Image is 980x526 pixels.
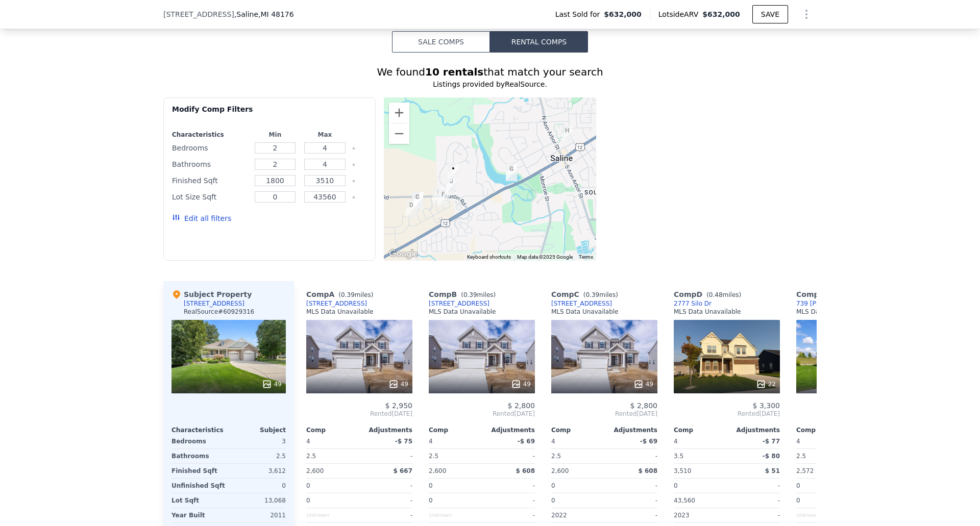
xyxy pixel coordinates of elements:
[796,449,847,463] div: 2.5
[674,482,678,489] span: 0
[231,479,286,493] div: 0
[484,493,535,508] div: -
[674,289,745,299] div: Comp D
[429,449,480,463] div: 2.5
[171,449,227,463] div: Bathrooms
[163,65,817,79] div: We found that match your search
[551,289,622,299] div: Comp C
[171,426,229,434] div: Characteristics
[517,254,573,260] span: Map data ©2025 Google
[796,289,867,299] div: Comp E
[408,188,427,213] div: 2708 Maize Loop
[551,467,569,474] span: 2,600
[395,438,412,445] span: -$ 75
[352,179,356,183] button: Clear
[361,493,412,508] div: -
[425,66,483,78] strong: 10 rentals
[638,467,657,474] span: $ 608
[171,508,227,522] div: Year Built
[172,173,248,188] div: Finished Sqft
[429,299,489,308] a: [STREET_ADDRESS]
[508,402,535,410] span: $ 2,800
[172,104,367,122] div: Modify Comp Filters
[231,464,286,478] div: 3,612
[796,299,875,308] div: 739 [PERSON_NAME] Trail
[729,508,780,522] div: -
[385,402,412,410] span: $ 2,950
[551,299,612,308] a: [STREET_ADDRESS]
[429,438,433,445] span: 4
[352,163,356,167] button: Clear
[429,482,433,489] span: 0
[796,308,864,316] div: MLS Data Unavailable
[551,410,657,418] span: Rented [DATE]
[306,467,324,474] span: 2,600
[306,289,377,299] div: Comp A
[352,195,356,199] button: Clear
[172,131,248,139] div: Characteristics
[674,497,695,504] span: 43,560
[231,493,286,508] div: 13,068
[229,426,286,434] div: Subject
[429,467,446,474] span: 2,600
[756,379,776,389] div: 22
[393,467,412,474] span: $ 667
[306,449,357,463] div: 2.5
[184,308,254,316] div: RealSource # 60929316
[674,449,725,463] div: 3.5
[674,467,691,474] span: 3,510
[172,213,231,223] button: Edit all filters
[306,410,412,418] span: Rented [DATE]
[171,289,252,299] div: Subject Property
[482,426,535,434] div: Adjustments
[163,9,234,19] span: [STREET_ADDRESS]
[306,299,367,308] a: [STREET_ADDRESS]
[442,172,461,197] div: 276 Stone Glen Court
[231,508,286,522] div: 2011
[796,508,847,522] div: Unknown
[184,299,244,308] div: [STREET_ADDRESS]
[551,308,619,316] div: MLS Data Unavailable
[674,308,741,316] div: MLS Data Unavailable
[606,493,657,508] div: -
[551,438,555,445] span: 4
[467,254,511,261] button: Keyboard shortcuts
[306,426,359,434] div: Comp
[361,479,412,493] div: -
[388,379,408,389] div: 49
[551,426,604,434] div: Comp
[502,160,521,185] div: 747 Haywood Drive
[579,291,622,298] span: ( miles)
[729,493,780,508] div: -
[796,482,800,489] span: 0
[389,103,409,123] button: Zoom in
[433,185,453,211] div: 2201 Mill Ln
[341,291,355,298] span: 0.39
[429,289,500,299] div: Comp B
[674,299,712,308] a: 2777 Silo Dr
[753,402,780,410] span: $ 3,300
[306,482,310,489] span: 0
[306,308,374,316] div: MLS Data Unavailable
[163,79,817,89] div: Listings provided by RealSource .
[444,159,463,185] div: 354 Pembroke Dr
[516,467,535,474] span: $ 608
[490,31,588,53] button: Rental Comps
[658,9,702,19] span: Lotside ARV
[463,291,477,298] span: 0.39
[702,10,740,18] span: $632,000
[752,5,788,23] button: SAVE
[231,449,286,463] div: 2.5
[729,479,780,493] div: -
[258,10,294,18] span: , MI 48176
[302,131,348,139] div: Max
[359,426,412,434] div: Adjustments
[727,426,780,434] div: Adjustments
[172,157,248,171] div: Bathrooms
[361,449,412,463] div: -
[262,379,282,389] div: 49
[386,247,420,261] a: Open this area in Google Maps (opens a new window)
